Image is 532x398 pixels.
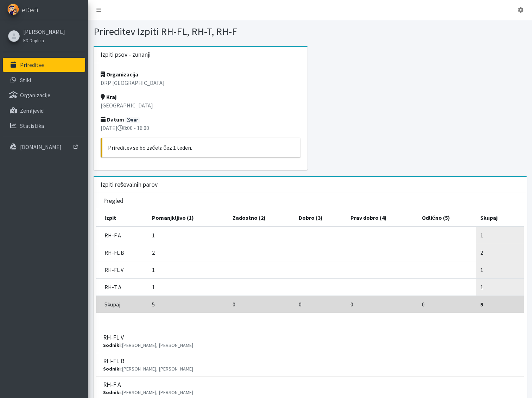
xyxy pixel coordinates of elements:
[294,209,346,226] th: Dobro (3)
[101,51,151,58] h3: Izpiti psov - zunanji
[96,296,148,313] td: Skupaj
[23,27,65,36] a: [PERSON_NAME]
[20,122,44,129] p: Statistika
[101,116,124,123] strong: Datum
[20,61,44,68] p: Prireditve
[346,209,418,226] th: Prav dobro (4)
[476,209,524,226] th: Skupaj
[418,296,476,313] td: 0
[103,334,193,349] h3: RH-FL V
[346,296,418,313] td: 0
[228,296,295,313] td: 0
[20,107,44,114] p: Zemljevid
[103,366,121,372] strong: Sodniki
[22,5,38,15] span: eDedi
[3,104,85,118] a: Zemljevid
[3,140,85,154] a: [DOMAIN_NAME]
[480,301,483,308] strong: 5
[103,389,121,396] strong: Sodniki
[101,101,300,110] p: [GEOGRAPHIC_DATA]
[122,342,193,348] span: [PERSON_NAME], [PERSON_NAME]
[94,25,308,38] h1: Prireditev Izpiti RH-FL, RH-T, RH-F
[3,88,85,102] a: Organizacije
[7,4,19,15] img: eDedi
[96,226,148,244] td: RH-F A
[418,209,476,226] th: Odlično (5)
[20,92,50,99] p: Organizacije
[3,58,85,72] a: Prireditve
[20,76,31,83] p: Stiki
[148,296,228,313] td: 5
[125,117,140,123] span: 8 ur
[101,181,158,188] h3: Izpiti reševalnih parov
[122,366,193,372] span: [PERSON_NAME], [PERSON_NAME]
[103,389,193,396] small: :
[476,278,524,296] td: 1
[122,389,193,396] span: [PERSON_NAME], [PERSON_NAME]
[228,209,295,226] th: Zadostno (2)
[103,342,193,348] small: :
[148,226,228,244] td: 1
[294,296,346,313] td: 0
[23,38,44,43] small: KD Duplica
[103,357,193,372] h3: RH-FL B
[101,124,300,132] p: [DATE] 8:00 - 16:00
[23,36,65,44] a: KD Duplica
[148,261,228,278] td: 1
[101,71,138,78] strong: Organizacija
[103,366,193,372] small: :
[101,93,116,100] strong: Kraj
[476,226,524,244] td: 1
[103,342,121,348] strong: Sodniki
[96,261,148,278] td: RH-FL V
[96,209,148,226] th: Izpit
[148,209,228,226] th: Pomanjkljivo (1)
[20,143,62,150] p: [DOMAIN_NAME]
[476,261,524,278] td: 1
[108,143,295,152] p: Prireditev se bo začela čez 1 teden.
[101,79,300,87] p: DRP [GEOGRAPHIC_DATA]
[3,73,85,87] a: Stiki
[476,244,524,261] td: 2
[103,381,193,396] h3: RH-F A
[148,278,228,296] td: 1
[148,244,228,261] td: 2
[96,244,148,261] td: RH-FL B
[96,278,148,296] td: RH-T A
[103,197,123,205] h3: Pregled
[3,119,85,133] a: Statistika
